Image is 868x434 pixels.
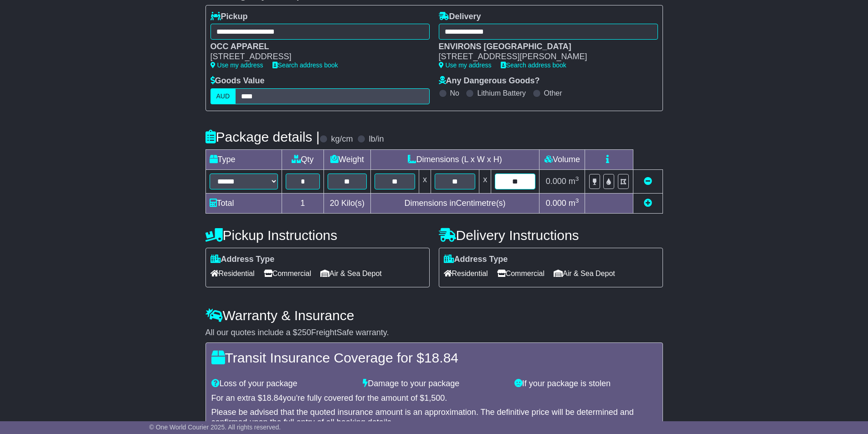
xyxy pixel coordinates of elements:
a: Use my address [211,61,263,69]
a: Search address book [501,61,566,69]
span: 0.000 [546,177,566,186]
a: Search address book [272,61,338,69]
div: Loss of your package [207,379,359,389]
sup: 3 [575,175,579,182]
label: Lithium Battery [477,89,526,97]
span: Commercial [264,266,311,281]
h4: Transit Insurance Coverage for $ [211,350,657,365]
label: Pickup [211,12,248,22]
div: [STREET_ADDRESS] [211,52,421,62]
h4: Delivery Instructions [439,228,663,243]
div: Damage to your package [358,379,510,389]
div: Please be advised that the quoted insurance amount is an approximation. The definitive price will... [211,408,657,427]
div: All our quotes include a $ FreightSafe warranty. [205,328,663,338]
span: 250 [298,328,311,337]
td: Type [205,149,282,169]
td: 1 [282,193,324,213]
td: Volume [539,149,585,169]
span: © One World Courier 2025. All rights reserved. [149,424,281,431]
span: 18.84 [262,393,283,403]
span: Air & Sea Depot [554,266,615,281]
td: Weight [324,149,371,169]
div: [STREET_ADDRESS][PERSON_NAME] [439,52,649,62]
span: Residential [444,266,488,281]
a: Use my address [439,61,492,69]
td: x [419,169,431,193]
td: x [479,169,491,193]
div: OCC APPAREL [211,42,421,52]
span: m [569,177,579,186]
span: Commercial [497,266,544,281]
span: m [569,199,579,208]
label: Any Dangerous Goods? [439,76,540,86]
label: No [450,89,459,97]
label: Delivery [439,12,481,22]
label: Goods Value [211,76,265,86]
label: Other [544,89,562,97]
div: If your package is stolen [510,379,662,389]
div: ENVIRONS [GEOGRAPHIC_DATA] [439,42,649,52]
span: 1,500 [424,393,445,403]
td: Qty [282,149,324,169]
td: Dimensions (L x W x H) [370,149,539,169]
label: lb/in [369,134,384,144]
div: For an extra $ you're fully covered for the amount of $ . [211,393,657,403]
span: 20 [330,199,339,208]
td: Kilo(s) [324,193,371,213]
span: Air & Sea Depot [320,266,382,281]
label: Address Type [444,255,508,265]
td: Total [205,193,282,213]
span: 0.000 [546,199,566,208]
h4: Pickup Instructions [205,228,430,243]
a: Add new item [644,199,652,208]
sup: 3 [575,197,579,204]
a: Remove this item [644,177,652,186]
label: kg/cm [331,134,353,144]
label: AUD [211,88,236,104]
span: Residential [211,266,255,281]
span: 18.84 [424,350,458,365]
label: Address Type [211,255,275,265]
h4: Warranty & Insurance [205,308,663,323]
h4: Package details | [205,129,320,144]
td: Dimensions in Centimetre(s) [370,193,539,213]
